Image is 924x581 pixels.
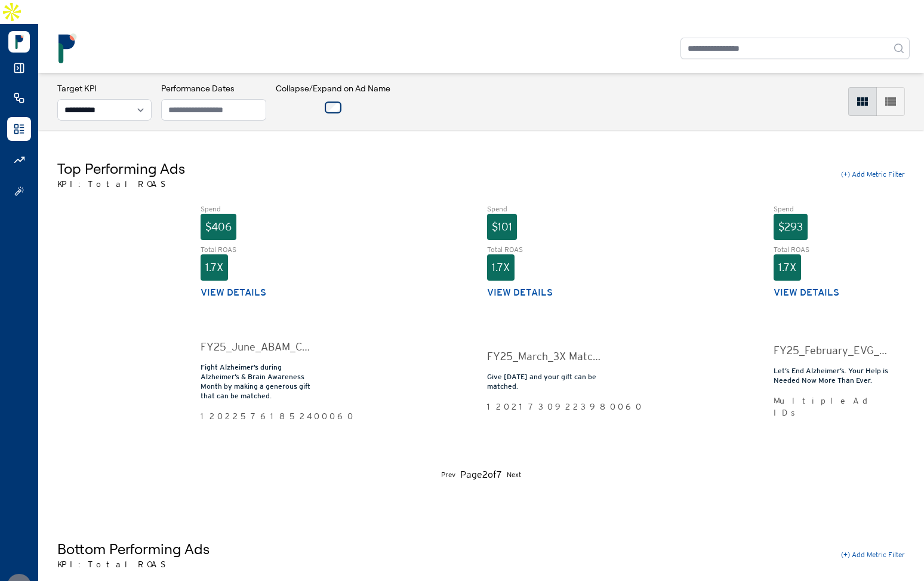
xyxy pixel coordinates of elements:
div: Total ROAS [487,245,602,254]
button: (+) Add Metric Filter [841,170,905,179]
div: FY25_February_EVG_Test [774,342,888,359]
div: Multiple Ad IDs [774,395,888,419]
p: KPI: Total ROAS [57,558,210,570]
h3: Target KPI [57,82,152,94]
div: Spend [487,204,602,214]
div: $406 [201,214,236,240]
div: Let’s End Alzheimer’s. Your Help is Needed Now More Than Ever. [774,366,888,385]
button: Next [507,468,521,482]
div: 1.7X [774,254,801,281]
h3: Collapse/Expand on Ad Name [276,82,390,94]
div: $101 [487,214,517,240]
button: View details [201,285,266,300]
button: (+) Add Metric Filter [841,550,905,560]
button: Prev [441,468,455,482]
img: Logo [8,31,30,53]
div: FY25_March_3X Match_Control [487,348,602,365]
div: 120217309223980060 [487,401,602,413]
div: Give [DATE] and your gift can be matched. [487,372,602,391]
div: 1.7X [201,254,228,281]
div: Total ROAS [774,245,888,254]
div: FY25_June_ABAM_Control [201,339,315,355]
h3: Performance Dates [161,82,266,94]
div: 1.7X [487,254,515,281]
button: View details [487,285,553,300]
h5: Top Performing Ads [57,159,185,178]
div: Total ROAS [201,245,315,254]
div: Spend [774,204,888,214]
div: Fight Alzheimer’s during Alzheimer’s & Brain Awareness Month by making a generous gift that can b... [201,362,315,401]
div: Spend [201,204,315,214]
div: Page 2 of 7 [460,468,502,482]
button: View details [774,285,839,300]
img: logo [53,33,82,63]
p: KPI: Total ROAS [57,178,185,190]
div: 120225761852400060 [201,410,315,422]
div: $293 [774,214,808,240]
h5: Bottom Performing Ads [57,539,210,558]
